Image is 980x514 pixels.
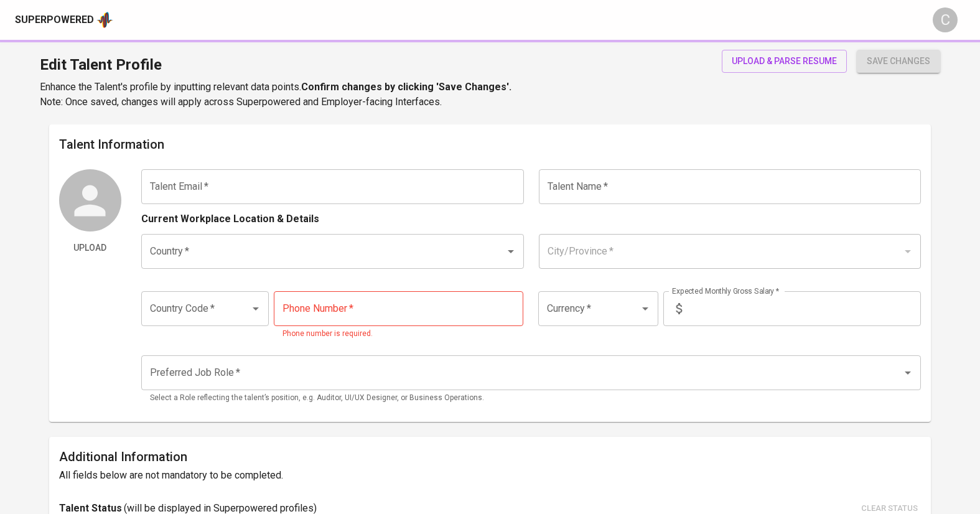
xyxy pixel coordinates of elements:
b: Confirm changes by clicking 'Save Changes'. [301,81,511,93]
p: Enhance the Talent's profile by inputting relevant data points. Note: Once saved, changes will ap... [40,80,511,110]
h6: All fields below are not mandatory to be completed. [59,467,922,484]
div: C [933,7,958,32]
h6: Additional Information [59,447,922,467]
button: upload & parse resume [722,50,847,73]
button: save changes [857,50,940,73]
span: upload & parse resume [732,54,837,69]
span: save changes [867,54,930,69]
h1: Edit Talent Profile [40,50,511,80]
a: Superpoweredapp logo [15,11,113,29]
img: app logo [96,11,113,29]
span: Upload [64,240,116,256]
button: Open [247,300,264,317]
h6: Talent Information [59,134,922,154]
button: Upload [59,236,121,259]
button: Open [502,243,520,260]
button: Open [899,364,917,381]
button: Open [637,300,654,317]
p: Current Workplace Location & Details [141,212,319,227]
div: Superpowered [15,13,94,27]
p: Select a Role reflecting the talent’s position, e.g. Auditor, UI/UX Designer, or Business Operati... [150,392,913,404]
p: Phone number is required. [282,328,515,340]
